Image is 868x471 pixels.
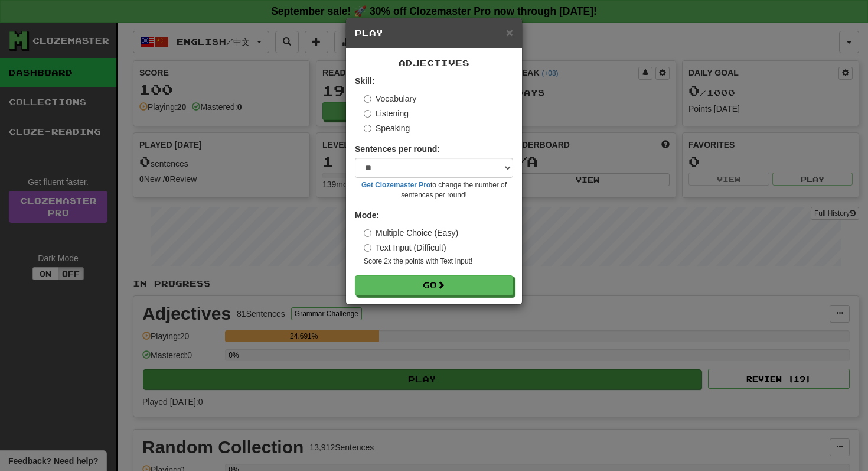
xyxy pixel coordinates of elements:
label: Text Input (Difficult) [364,242,446,254]
strong: Mode: [355,210,379,220]
strong: Skill: [355,76,374,86]
input: Text Input (Difficult) [364,244,371,252]
label: Speaking [364,122,410,134]
label: Vocabulary [364,93,416,105]
label: Multiple Choice (Easy) [364,227,458,239]
input: Speaking [364,125,371,132]
input: Multiple Choice (Easy) [364,229,371,237]
small: Score 2x the points with Text Input ! [364,256,513,267]
button: Go [355,275,513,295]
label: Sentences per round: [355,143,440,155]
small: to change the number of sentences per round! [355,180,513,200]
button: Close [506,26,513,38]
input: Vocabulary [364,95,371,103]
label: Listening [364,108,409,119]
input: Listening [364,110,371,118]
span: × [506,25,513,39]
span: Adjectives [399,58,469,68]
h5: Play [355,27,513,39]
a: Get Clozemaster Pro [361,181,430,189]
